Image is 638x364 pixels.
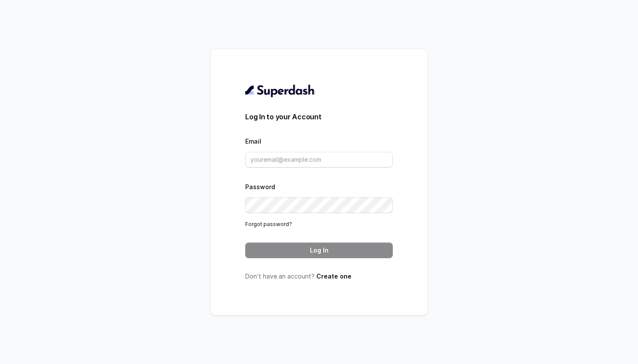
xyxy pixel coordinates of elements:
[245,111,393,122] h3: Log In to your Account
[245,243,393,258] button: Log In
[245,183,275,190] label: Password
[245,272,393,281] p: Don’t have an account?
[245,152,393,167] input: youremail@example.com
[245,138,261,145] label: Email
[245,84,315,98] img: light.svg
[245,221,292,227] a: Forgot password?
[316,272,352,280] a: Create one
